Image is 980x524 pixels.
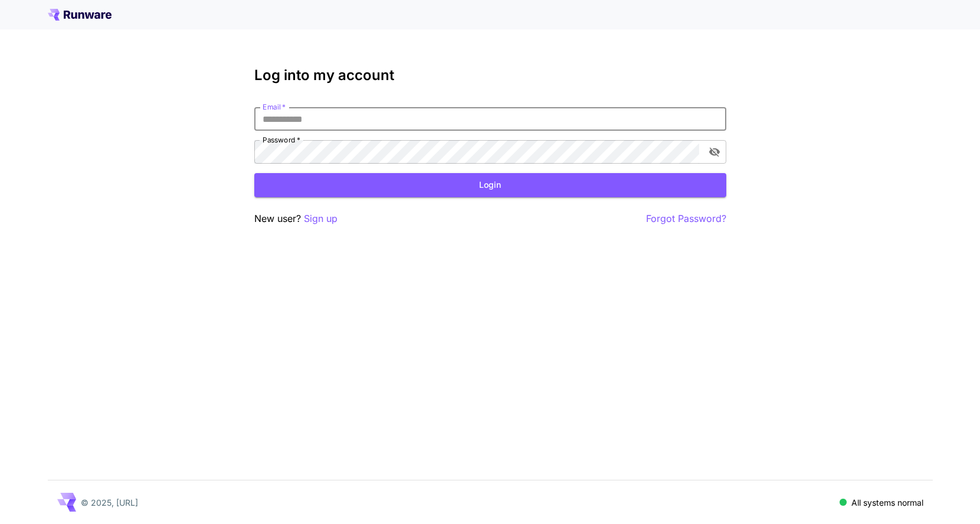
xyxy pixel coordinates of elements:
button: Sign up [304,211,337,226]
button: toggle password visibility [704,141,725,162]
h3: Log into my account [254,67,726,84]
p: New user? [254,211,337,226]
button: Forgot Password? [646,211,726,226]
label: Password [263,135,300,145]
p: © 2025, [URL] [81,496,138,509]
button: Login [254,173,726,197]
label: Email [263,102,286,112]
p: All systems normal [851,496,923,509]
